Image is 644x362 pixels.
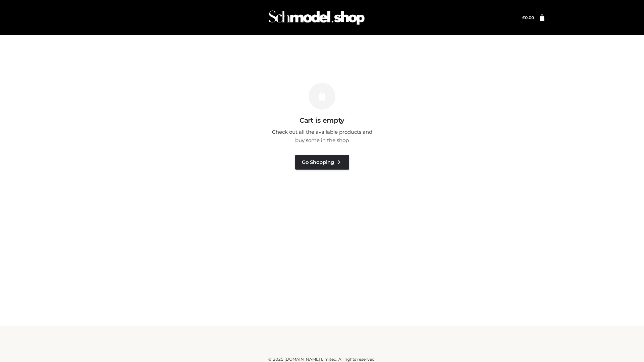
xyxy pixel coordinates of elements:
[268,128,376,145] p: Check out all the available products and buy some in the shop
[522,15,534,20] bdi: 0.00
[115,116,529,124] h3: Cart is empty
[266,4,367,31] img: Schmodel Admin 964
[295,155,349,170] a: Go Shopping
[522,15,534,20] a: £0.00
[522,15,525,20] span: £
